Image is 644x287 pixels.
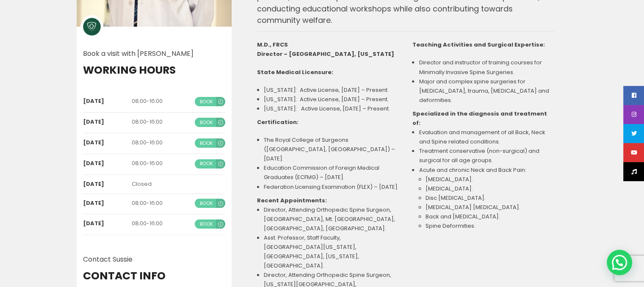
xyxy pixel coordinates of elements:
[264,163,400,182] li: Education Commission of Foreign Medical Graduates (ECFMG) – [DATE].
[426,221,555,231] li: Spine Deformities.
[83,139,132,146] div: [DATE]
[412,110,547,127] strong: Specialized in the diagnosis and treatment of:
[132,220,191,227] div: 08:00-16:00
[419,146,555,165] li: Treatment conservative (non-surgical) and surgical for all age groups.
[426,212,555,221] li: Back and [MEDICAL_DATA].
[264,104,400,113] li: [US_STATE]: Active License, [DATE] – Present.
[83,254,226,265] div: Contact Sussie
[426,203,555,212] li: [MEDICAL_DATA] [MEDICAL_DATA].
[83,64,226,77] span: WORKING HOURS
[132,200,191,207] div: 08:00-16:00
[257,118,299,126] strong: Certification:
[264,135,400,163] li: The Royal College of Surgeons ([GEOGRAPHIC_DATA], [GEOGRAPHIC_DATA]) – [DATE].
[264,86,400,95] li: [US_STATE]: Active License, [DATE] – Present.
[132,181,191,188] div: Closed
[419,77,555,105] li: Major and complex spine surgeries for [MEDICAL_DATA], trauma, [MEDICAL_DATA] and deformities.
[132,160,191,167] div: 08:00-16:00
[419,166,555,231] li: Acute and chronic Neck and Back Pain:
[264,182,400,192] li: Federation Licensing Examination (FLEX) – [DATE].
[83,220,132,227] div: [DATE]
[257,196,327,204] strong: Recent Appointments:
[426,184,555,193] li: [MEDICAL_DATA].
[195,118,225,127] a: BOOK
[426,175,555,184] li: [MEDICAL_DATA].
[132,139,191,146] div: 08:00-16:00
[195,219,225,229] a: BOOK
[83,119,132,125] div: [DATE]
[83,160,132,167] div: [DATE]
[195,97,225,106] a: BOOK
[257,50,394,58] strong: Director – [GEOGRAPHIC_DATA], [US_STATE]
[257,41,288,49] strong: M.D., FRCS
[264,205,400,233] li: Director, Attending Orthopedic Spine Surgeon, [GEOGRAPHIC_DATA], Mt. [GEOGRAPHIC_DATA], [GEOGRAPH...
[195,159,225,168] a: BOOK
[257,68,333,76] strong: State Medical Licensure:
[419,58,555,77] li: Director and instructor of training courses for Minimally Invasive Spine Surgeries.
[83,49,226,59] div: Book a visit with [PERSON_NAME]
[264,95,400,104] li: [US_STATE]: Active License, [DATE] – Present.
[83,270,226,282] span: CONTACT INFO
[195,199,225,208] a: BOOK
[83,98,132,105] div: [DATE]
[412,41,545,49] strong: Teaching Activities and Surgical Expertise:
[264,233,400,270] li: Asst. Professor, Staff Faculty, [GEOGRAPHIC_DATA][US_STATE], [GEOGRAPHIC_DATA], [US_STATE], [GEOG...
[132,98,191,105] div: 08:00-16:00
[195,138,225,148] a: BOOK
[83,181,132,188] div: [DATE]
[132,119,191,125] div: 08:00-16:00
[83,200,132,207] div: [DATE]
[419,128,555,146] li: Evaluation and management of all Back, Neck and Spine related conditions.
[426,193,555,203] li: Disc [MEDICAL_DATA].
